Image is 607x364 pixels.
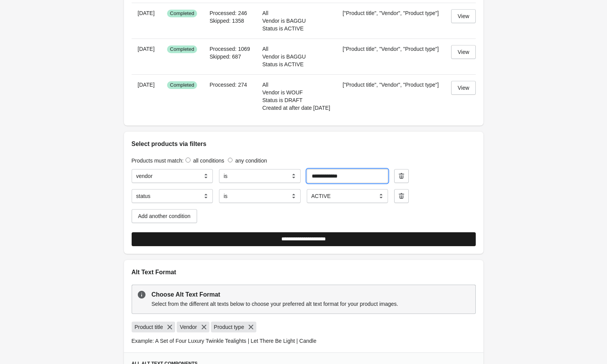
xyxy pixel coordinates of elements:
a: View [451,81,476,95]
p: Select from the different alt texts below to choose your preferred alt text format for your produ... [152,300,470,308]
p: Choose Alt Text Format [152,290,470,299]
th: [DATE] [132,39,161,74]
td: ["Product title", "Vendor", "Product type"] [336,39,445,74]
td: All Vendor is BAGGU Status is ACTIVE [256,39,336,74]
td: All Vendor is BAGGU Status is ACTIVE [256,3,336,39]
td: Processed: 246 Skipped: 1358 [203,3,256,39]
span: Product type [214,323,244,331]
td: Processed: 274 [203,74,256,118]
td: ["Product title", "Vendor", "Product type"] [336,74,445,118]
h2: Alt Text Format [132,268,476,277]
label: all conditions [193,158,224,164]
td: Processed: 1069 Skipped: 687 [203,39,256,74]
div: View [458,13,469,19]
td: ["Product title", "Vendor", "Product type"] [336,3,445,39]
td: All Vendor is WOUF Status is DRAFT Created at after date [DATE] [256,74,336,118]
span: Product title [135,323,163,331]
th: [DATE] [132,74,161,118]
div: View [458,85,469,91]
label: any condition [235,158,267,164]
div: Add another condition [138,213,191,219]
th: [DATE] [132,3,161,39]
p: Example: A Set of Four Luxury Twinkle Tealights | Let There Be Light | Candle [132,337,476,345]
span: Vendor [180,323,197,331]
span: Completed [167,10,197,17]
span: Completed [167,45,197,53]
a: View [451,9,476,23]
span: Completed [167,81,197,89]
h2: Select products via filters [132,139,476,149]
div: Products must match: [132,156,476,164]
a: View [451,45,476,59]
div: View [458,49,469,55]
button: Add another condition [132,209,197,223]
